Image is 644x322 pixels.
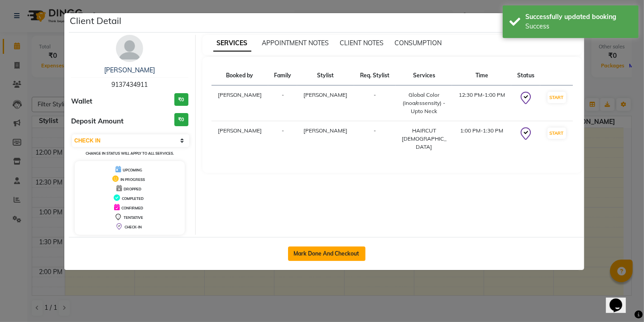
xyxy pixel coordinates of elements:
[548,128,566,139] button: START
[401,127,447,151] div: HAIRCUT [DEMOGRAPHIC_DATA]
[121,206,143,210] span: CONFIRMED
[213,35,251,52] span: SERVICES
[452,121,511,157] td: 1:00 PM-1:30 PM
[401,91,447,115] div: Global Color (inoa/essensity) - Upto Neck
[120,177,145,182] span: IN PROGRESS
[262,39,329,47] span: APPOINTMENT NOTES
[548,92,566,103] button: START
[268,85,297,121] td: -
[395,39,442,47] span: CONSUMPTION
[354,121,396,157] td: -
[452,66,511,85] th: Time
[303,127,347,134] span: [PERSON_NAME]
[174,93,188,106] h3: ₹0
[452,85,511,121] td: 12:30 PM-1:00 PM
[511,66,540,85] th: Status
[111,80,148,89] span: 9137434911
[211,121,268,157] td: [PERSON_NAME]
[297,66,354,85] th: Stylist
[116,35,143,62] img: avatar
[124,215,143,220] span: TENTATIVE
[124,187,141,191] span: DROPPED
[525,12,632,22] div: Successfully updated booking
[268,66,297,85] th: Family
[211,85,268,121] td: [PERSON_NAME]
[525,22,632,31] div: Success
[71,96,92,107] span: Wallet
[354,85,396,121] td: -
[71,116,124,127] span: Deposit Amount
[86,151,174,156] small: Change in status will apply to all services.
[354,66,396,85] th: Req. Stylist
[70,14,121,28] h5: Client Detail
[123,168,142,172] span: UPCOMING
[606,286,635,313] iframe: chat widget
[125,225,142,229] span: CHECK-IN
[303,91,347,98] span: [PERSON_NAME]
[211,66,268,85] th: Booked by
[104,66,155,74] a: [PERSON_NAME]
[268,121,297,157] td: -
[122,196,144,201] span: COMPLETED
[396,66,452,85] th: Services
[340,39,384,47] span: CLIENT NOTES
[174,113,188,126] h3: ₹0
[288,246,365,261] button: Mark Done And Checkout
